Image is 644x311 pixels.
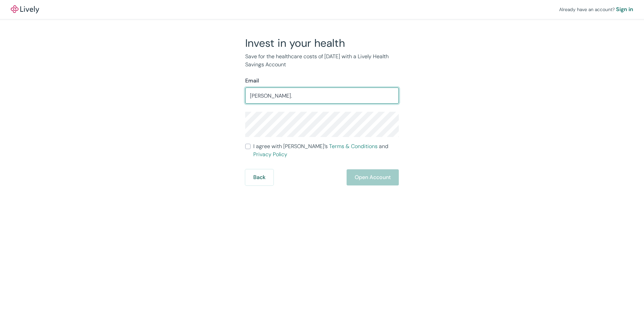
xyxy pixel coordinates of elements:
img: Lively [11,5,39,13]
div: Already have an account? [559,5,633,13]
label: Email [245,77,259,85]
button: Back [245,169,273,185]
h2: Invest in your health [245,36,399,50]
p: Save for the healthcare costs of [DATE] with a Lively Health Savings Account [245,53,399,69]
span: I agree with [PERSON_NAME]’s and [253,142,399,159]
a: LivelyLively [11,5,39,13]
a: Sign in [616,5,633,13]
a: Privacy Policy [253,151,287,158]
a: Terms & Conditions [329,143,378,150]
